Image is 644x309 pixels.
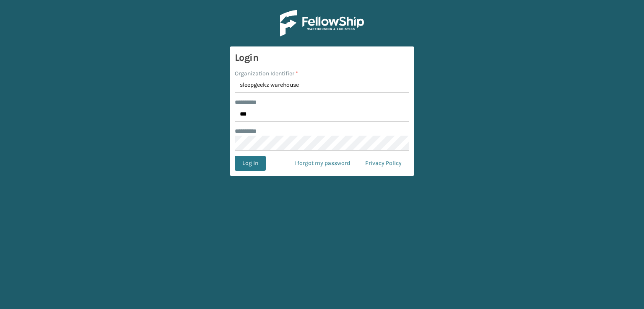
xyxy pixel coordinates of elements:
[235,69,298,78] label: Organization Identifier
[287,156,358,171] a: I forgot my password
[235,156,266,171] button: Log In
[280,10,364,36] img: Logo
[358,156,409,171] a: Privacy Policy
[235,51,409,64] h3: Login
